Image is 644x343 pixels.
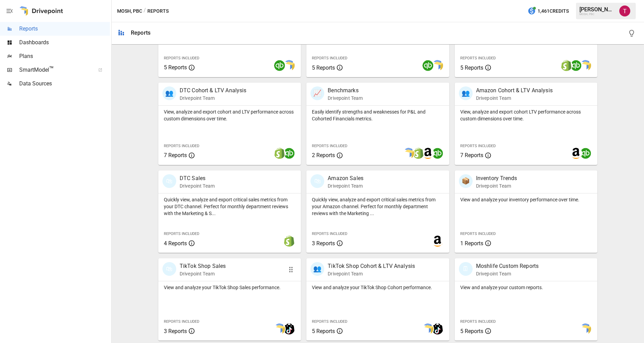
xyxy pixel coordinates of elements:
img: smart model [403,148,414,159]
img: shopify [561,60,572,71]
img: shopify [274,148,285,159]
img: quickbooks [570,60,581,71]
span: 2 Reports [312,152,335,158]
span: Reports Included [164,56,199,60]
div: 🛍 [162,174,176,188]
p: Amazon Sales [328,174,363,182]
span: Reports Included [164,319,199,324]
button: Tanner Flitter [615,1,634,21]
img: tiktok [284,323,295,334]
span: SmartModel [19,66,91,74]
p: Quickly view, analyze and export critical sales metrics from your DTC channel. Perfect for monthl... [164,196,295,217]
span: Reports Included [312,319,347,324]
img: quickbooks [580,148,591,159]
p: Drivepoint Team [476,182,517,189]
img: smart model [580,60,591,71]
p: Drivepoint Team [328,95,363,102]
span: ™ [49,65,54,73]
span: Reports Included [460,144,496,148]
img: shopify [413,148,424,159]
p: Quickly view, analyze and export critical sales metrics from your Amazon channel. Perfect for mon... [312,196,443,217]
p: Easily identify strengths and weaknesses for P&L and Cohorted Financials metrics. [312,108,443,122]
div: [PERSON_NAME] [579,6,615,13]
button: MOSH, PBC [117,7,142,15]
button: 1,461Credits [525,5,572,17]
img: smart model [580,323,591,334]
p: Drivepoint Team [180,270,226,277]
p: Drivepoint Team [328,182,363,189]
img: quickbooks [422,60,433,71]
span: 5 Reports [312,64,335,71]
img: quickbooks [284,148,295,159]
p: View and analyze your TikTok Shop Cohort performance. [312,284,443,291]
span: Dashboards [19,38,110,47]
span: Reports Included [164,232,199,236]
span: 5 Reports [164,64,187,71]
img: Tanner Flitter [619,5,630,16]
p: DTC Cohort & LTV Analysis [180,86,247,95]
span: 5 Reports [312,328,335,334]
span: 3 Reports [312,240,335,247]
p: TikTok Shop Sales [180,262,226,270]
img: smart model [274,323,285,334]
div: Reports [131,29,150,36]
p: Drivepoint Team [476,270,539,277]
span: 1 Reports [460,240,483,247]
div: 📦 [459,174,473,188]
p: TikTok Shop Cohort & LTV Analysis [328,262,415,270]
span: Reports Included [460,232,496,236]
img: smart model [422,323,433,334]
p: Drivepoint Team [180,95,247,102]
p: Benchmarks [328,86,363,95]
img: amazon [570,148,581,159]
span: Reports [19,25,110,33]
img: amazon [422,148,433,159]
div: MOSH, PBC [579,13,615,16]
p: Inventory Trends [476,174,517,182]
div: 👥 [310,262,324,276]
img: quickbooks [274,60,285,71]
img: shopify [284,236,295,247]
span: Reports Included [460,319,496,324]
div: 👥 [162,86,176,100]
div: 📈 [310,86,324,100]
p: Drivepoint Team [180,182,215,189]
span: 4 Reports [164,240,187,247]
p: View and analyze your inventory performance over time. [460,196,592,203]
img: quickbooks [432,148,443,159]
span: Reports Included [312,144,347,148]
div: 🗓 [459,262,473,276]
span: 7 Reports [460,152,483,158]
img: amazon [432,236,443,247]
span: Reports Included [312,56,347,60]
p: View, analyze and export cohort LTV performance across custom dimensions over time. [460,108,592,122]
p: DTC Sales [180,174,215,182]
div: 👥 [459,86,473,100]
span: Reports Included [312,232,347,236]
div: 🛍 [310,174,324,188]
div: 🛍 [162,262,176,276]
div: / [144,7,146,15]
span: Data Sources [19,80,110,88]
p: Moshlife Custom Reports [476,262,539,270]
p: Drivepoint Team [328,270,415,277]
img: tiktok [432,323,443,334]
span: Plans [19,52,110,60]
span: Reports Included [164,144,199,148]
span: Reports Included [460,56,496,60]
span: 3 Reports [164,328,187,334]
p: Amazon Cohort & LTV Analysis [476,86,553,95]
img: smart model [432,60,443,71]
p: Drivepoint Team [476,95,553,102]
span: 5 Reports [460,64,483,71]
p: View, analyze and export cohort and LTV performance across custom dimensions over time. [164,108,295,122]
img: smart model [284,60,295,71]
span: 1,461 Credits [538,7,569,15]
span: 5 Reports [460,328,483,334]
span: 7 Reports [164,152,187,158]
p: View and analyze your custom reports. [460,284,592,291]
p: View and analyze your TikTok Shop Sales performance. [164,284,295,291]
